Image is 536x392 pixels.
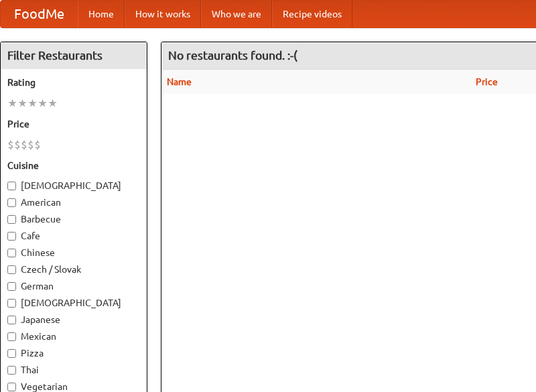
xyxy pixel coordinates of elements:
h5: Cuisine [7,159,140,172]
a: Price [476,76,498,87]
label: Cafe [7,229,140,243]
a: Name [167,76,192,87]
label: Japanese [7,313,140,326]
label: American [7,196,140,209]
li: ★ [7,96,17,111]
label: Czech / Slovak [7,263,140,276]
a: How it works [125,1,201,27]
input: [DEMOGRAPHIC_DATA] [7,182,16,190]
li: $ [34,137,41,152]
label: German [7,279,140,293]
input: Chinese [7,249,16,257]
a: Home [78,1,125,27]
label: [DEMOGRAPHIC_DATA] [7,296,140,310]
a: Who we are [201,1,272,27]
ng-pluralize: No restaurants found. :-( [168,49,297,62]
li: $ [7,137,14,152]
li: $ [14,137,21,152]
input: Czech / Slovak [7,265,16,274]
label: Chinese [7,246,140,259]
label: Thai [7,363,140,377]
li: $ [21,137,27,152]
a: Recipe videos [272,1,352,27]
input: American [7,198,16,207]
a: FoodMe [1,1,78,27]
input: Mexican [7,332,16,341]
input: [DEMOGRAPHIC_DATA] [7,299,16,308]
label: Barbecue [7,212,140,226]
input: Barbecue [7,215,16,224]
li: ★ [38,96,48,111]
h4: Filter Restaurants [1,42,147,69]
input: German [7,282,16,291]
li: ★ [17,96,27,111]
h5: Rating [7,76,140,89]
li: ★ [48,96,58,111]
input: Japanese [7,316,16,324]
label: Mexican [7,330,140,343]
label: Pizza [7,346,140,360]
input: Pizza [7,349,16,358]
h5: Price [7,117,140,131]
li: ★ [27,96,38,111]
input: Thai [7,366,16,375]
input: Vegetarian [7,383,16,391]
input: Cafe [7,232,16,241]
label: [DEMOGRAPHIC_DATA] [7,179,140,192]
li: $ [27,137,34,152]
